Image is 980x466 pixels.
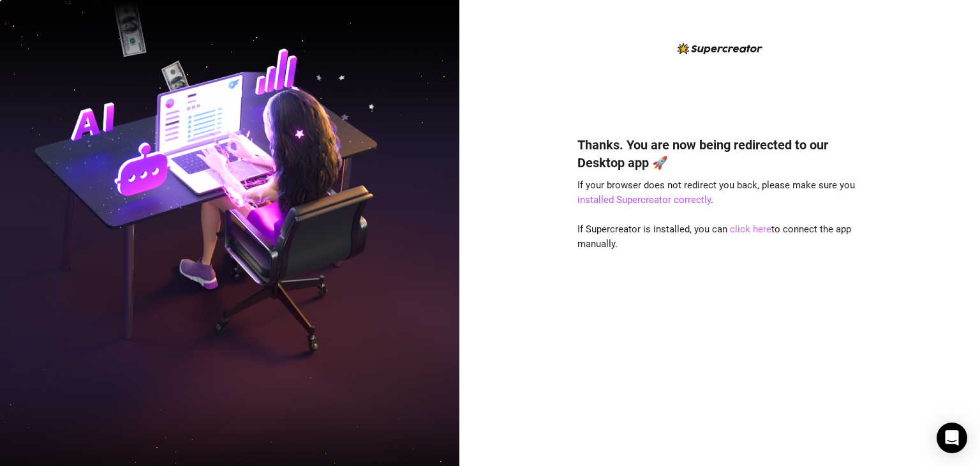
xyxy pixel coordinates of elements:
[577,136,862,172] h4: Thanks. You are now being redirected to our Desktop app 🚀
[577,179,855,206] span: If your browser does not redirect you back, please make sure you .
[678,43,762,54] img: logo-BBDzfeDw.svg
[577,194,711,206] a: installed Supercreator correctly
[730,223,771,235] a: click here
[577,223,851,250] span: If Supercreator is installed, you can to connect the app manually.
[937,423,967,453] div: Open Intercom Messenger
